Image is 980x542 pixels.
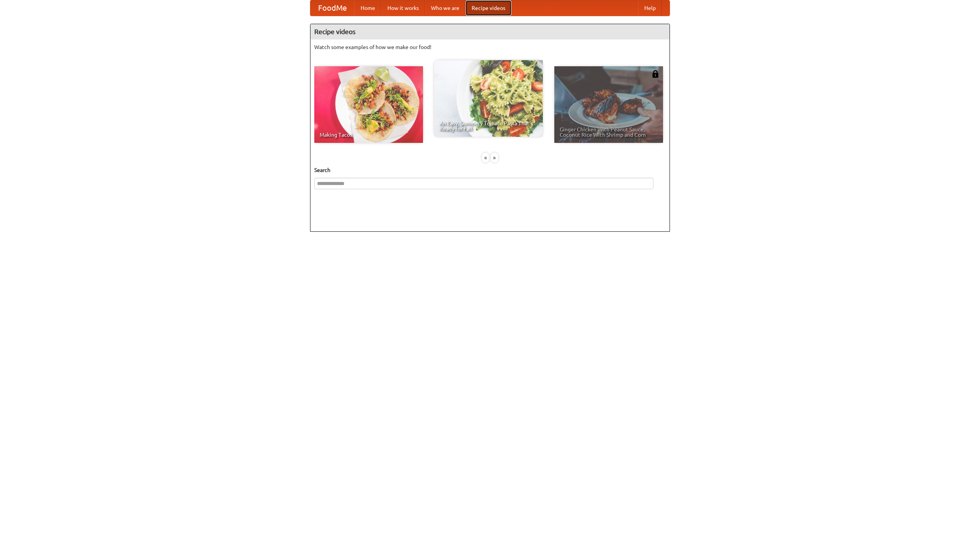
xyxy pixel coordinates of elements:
a: An Easy, Summery Tomato Pasta That's Ready for Fall [434,60,543,137]
a: Who we are [425,0,465,16]
span: An Easy, Summery Tomato Pasta That's Ready for Fall [439,121,537,131]
a: Recipe videos [465,0,511,16]
a: Making Tacos [314,66,423,143]
a: Help [638,0,662,16]
h5: Search [314,166,666,174]
a: Home [354,0,381,16]
img: 483408.png [652,70,659,78]
p: Watch some examples of how we make our food! [314,43,666,51]
div: » [491,153,498,162]
span: Making Tacos [320,132,418,138]
h4: Recipe videos [310,24,670,39]
div: « [482,153,489,162]
a: FoodMe [310,0,354,16]
a: How it works [381,0,425,16]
